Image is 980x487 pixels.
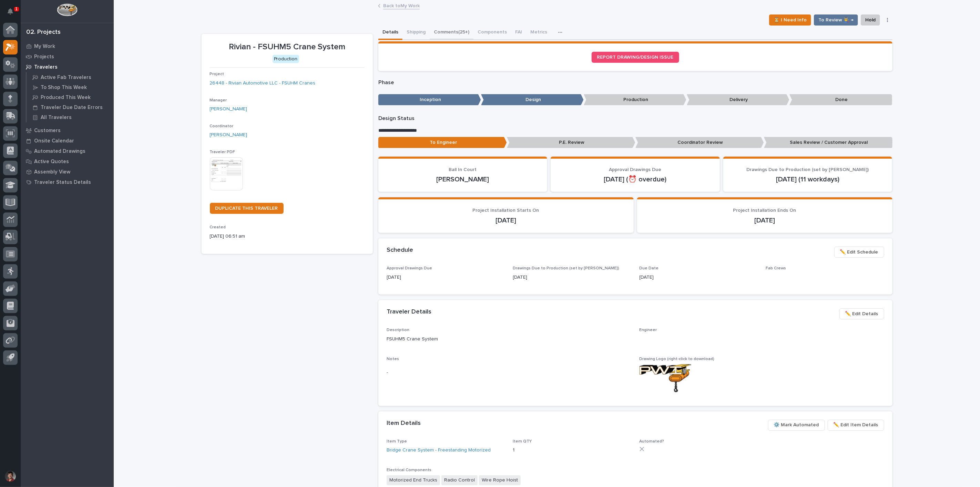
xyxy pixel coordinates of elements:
[3,469,18,484] button: users-avatar
[21,125,114,136] a: Customers
[814,14,858,26] button: To Review 👨‍🏭 →
[449,167,477,172] span: Ball In Court
[387,175,539,183] p: [PERSON_NAME]
[834,247,884,258] button: ✏️ Edit Schedule
[210,131,247,139] a: [PERSON_NAME]
[210,80,316,87] a: 26448 - Rivian Automotive LLC - FSUHM Cranes
[378,94,481,106] p: Inception
[640,274,758,281] p: [DATE]
[41,85,87,91] p: To Shop This Week
[210,106,247,113] a: [PERSON_NAME]
[513,447,631,454] p: 1
[430,26,473,40] button: Comments (25+)
[26,29,61,36] div: 02. Projects
[34,64,58,70] p: Travelers
[210,124,234,128] span: Coordinator
[387,439,407,444] span: Item Type
[732,175,884,183] p: [DATE] (11 workdays)
[473,26,511,40] button: Components
[27,102,114,112] a: Traveler Due Date Errors
[640,364,691,392] img: SvrlYTOkyeHIW_YzgmKDyT2c38EMVrqQLA03ufdYFCA
[479,475,521,485] span: Wire Rope Hoist
[481,94,584,106] p: Design
[387,247,413,254] h2: Schedule
[774,16,807,24] span: ⏳ I Need Info
[210,98,227,102] span: Manager
[15,7,18,11] p: 1
[34,148,85,155] p: Automated Drawings
[839,308,884,319] button: ✏️ Edit Details
[27,112,114,122] a: All Travelers
[387,308,431,316] h2: Traveler Details
[747,167,869,172] span: Drawings Due to Production (set by [PERSON_NAME])
[3,4,18,19] button: Notifications
[21,62,114,72] a: Travelers
[210,225,226,229] span: Created
[21,146,114,156] a: Automated Drawings
[828,420,884,431] button: ✏️ Edit Item Details
[387,468,431,472] span: Electrical Components
[597,55,674,60] span: REPORT DRAWING/DESIGN ISSUE
[34,179,91,186] p: Traveler Status Details
[559,175,712,183] p: [DATE] (⏰ overdue)
[473,208,539,213] span: Project Installation Starts On
[387,447,491,454] a: Bridge Crane System - Freestanding Motorized
[210,72,224,76] span: Project
[210,233,365,240] p: [DATE] 06:51 am
[387,336,631,343] p: FSUHM5 Crane System
[584,94,686,106] p: Production
[592,52,679,63] a: REPORT DRAWING/DESIGN ISSUE
[834,421,878,429] span: ✏️ Edit Item Details
[21,167,114,177] a: Assembly View
[210,150,235,154] span: Traveler PDF
[34,169,70,175] p: Assembly View
[57,3,77,16] img: Workspace Logo
[845,310,878,318] span: ✏️ Edit Details
[507,137,635,148] p: P.E. Review
[789,94,892,106] p: Done
[387,274,505,281] p: [DATE]
[441,475,478,485] span: Radio Control
[41,74,91,81] p: Active Fab Travelers
[768,420,825,431] button: ⚙️ Mark Automated
[41,115,72,121] p: All Travelers
[733,208,796,213] span: Project Installation Ends On
[774,421,819,429] span: ⚙️ Mark Automated
[34,138,74,144] p: Onsite Calendar
[210,203,284,214] a: DUPLICATE THIS TRAVELER
[27,72,114,82] a: Active Fab Travelers
[513,274,631,281] p: [DATE]
[34,128,61,134] p: Customers
[378,137,507,148] p: To Engineer
[210,42,365,52] p: Rivian - FSUHM5 Crane System
[402,26,430,40] button: Shipping
[378,79,892,86] p: Phase
[9,8,18,19] div: Notifications1
[513,439,532,444] span: Item QTY
[34,159,69,165] p: Active Quotes
[21,41,114,51] a: My Work
[511,26,526,40] button: FAI
[387,357,399,361] span: Notes
[378,26,402,40] button: Details
[387,216,625,225] p: [DATE]
[21,51,114,62] a: Projects
[41,105,103,111] p: Traveler Due Date Errors
[387,369,631,376] p: -
[640,357,715,361] span: Drawing Logo (right-click to download)
[687,94,789,106] p: Delivery
[645,216,884,225] p: [DATE]
[609,167,662,172] span: Approval Drawings Due
[818,16,854,24] span: To Review 👨‍🏭 →
[34,43,55,50] p: My Work
[387,266,432,270] span: Approval Drawings Due
[526,26,551,40] button: Metrics
[640,328,657,332] span: Engineer
[21,156,114,167] a: Active Quotes
[640,266,659,270] span: Due Date
[21,136,114,146] a: Onsite Calendar
[766,266,786,270] span: Fab Crews
[769,14,811,26] button: ⏳ I Need Info
[865,16,876,24] span: Hold
[861,14,880,26] button: Hold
